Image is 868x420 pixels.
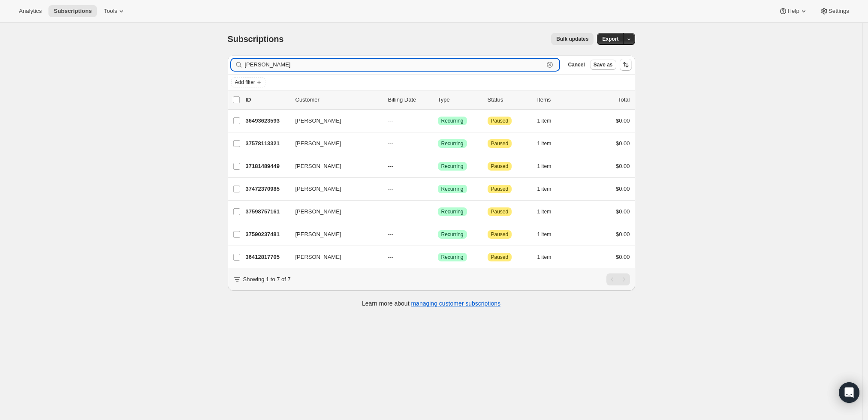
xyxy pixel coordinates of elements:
p: 37578113321 [246,139,289,148]
p: 37590237481 [246,230,289,239]
span: Subscriptions [228,34,284,44]
span: $0.00 [616,208,630,215]
button: [PERSON_NAME] [290,250,376,264]
button: Help [774,5,813,17]
div: 37578113321[PERSON_NAME]---SuccessRecurringAttentionPaused1 item$0.00 [246,138,630,150]
span: Paused [491,231,509,238]
p: Status [488,96,530,104]
button: Bulk updates [551,33,594,45]
button: [PERSON_NAME] [290,159,376,173]
button: 1 item [537,183,561,195]
span: Recurring [441,117,464,124]
button: 1 item [537,228,561,240]
span: Add filter [235,79,255,86]
button: Save as [590,60,616,70]
button: [PERSON_NAME] [290,182,376,196]
button: [PERSON_NAME] [290,114,376,128]
span: 1 item [537,163,552,170]
button: 1 item [537,138,561,150]
span: Recurring [441,208,464,215]
span: --- [388,254,394,260]
span: $0.00 [616,140,630,147]
span: $0.00 [616,117,630,124]
a: managing customer subscriptions [411,300,500,307]
span: 1 item [537,231,552,238]
p: Total [618,96,630,104]
button: Subscriptions [48,5,97,17]
div: Items [537,96,580,104]
p: 37181489449 [246,162,289,171]
span: Paused [491,254,509,261]
input: Filter subscribers [245,59,544,71]
button: Sort the results [620,59,632,71]
button: Tools [99,5,131,17]
span: Paused [491,140,509,147]
button: [PERSON_NAME] [290,137,376,150]
span: $0.00 [616,186,630,192]
button: 1 item [537,251,561,263]
div: 37181489449[PERSON_NAME]---SuccessRecurringAttentionPaused1 item$0.00 [246,160,630,172]
span: Save as [594,61,613,68]
span: 1 item [537,117,552,124]
span: 1 item [537,186,552,192]
span: [PERSON_NAME] [295,253,341,261]
span: Paused [491,208,509,215]
span: [PERSON_NAME] [295,185,341,193]
div: 37472370985[PERSON_NAME]---SuccessRecurringAttentionPaused1 item$0.00 [246,183,630,195]
button: Export [597,33,624,45]
span: Cancel [568,61,585,68]
p: 37472370985 [246,185,289,193]
button: Settings [815,5,854,17]
span: Paused [491,163,509,170]
button: Cancel [564,60,588,70]
button: 1 item [537,206,561,218]
span: --- [388,186,394,192]
span: Bulk updates [556,36,588,42]
span: $0.00 [616,231,630,237]
span: Recurring [441,140,464,147]
span: [PERSON_NAME] [295,117,341,125]
span: --- [388,231,394,237]
button: Add filter [231,77,265,87]
p: 37598757161 [246,207,289,216]
span: 1 item [537,140,552,147]
span: Analytics [19,8,42,15]
p: 36493623593 [246,117,289,125]
div: 37590237481[PERSON_NAME]---SuccessRecurringAttentionPaused1 item$0.00 [246,228,630,240]
span: Subscriptions [54,8,92,15]
span: Help [787,8,799,15]
p: Learn more about [362,299,500,308]
span: [PERSON_NAME] [295,207,341,216]
span: $0.00 [616,163,630,169]
p: 36412817705 [246,253,289,261]
div: 36412817705[PERSON_NAME]---SuccessRecurringAttentionPaused1 item$0.00 [246,251,630,263]
span: 1 item [537,208,552,215]
span: Recurring [441,163,464,170]
span: Recurring [441,231,464,238]
span: Recurring [441,254,464,261]
button: 1 item [537,115,561,127]
span: Recurring [441,186,464,192]
div: IDCustomerBilling DateTypeStatusItemsTotal [246,96,630,104]
span: [PERSON_NAME] [295,230,341,239]
span: Tools [104,8,117,15]
p: Customer [295,96,381,104]
button: Analytics [14,5,47,17]
span: 1 item [537,254,552,261]
div: Open Intercom Messenger [839,382,859,403]
div: Type [438,96,481,104]
p: Showing 1 to 7 of 7 [243,275,291,284]
p: ID [246,96,289,104]
span: $0.00 [616,254,630,260]
span: --- [388,140,394,147]
span: Export [602,36,618,42]
span: Settings [829,8,849,15]
button: Clear [546,60,554,69]
div: 37598757161[PERSON_NAME]---SuccessRecurringAttentionPaused1 item$0.00 [246,206,630,218]
nav: Pagination [606,273,630,285]
span: --- [388,117,394,124]
span: Paused [491,117,509,124]
span: --- [388,163,394,169]
button: [PERSON_NAME] [290,228,376,241]
p: Billing Date [388,96,431,104]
